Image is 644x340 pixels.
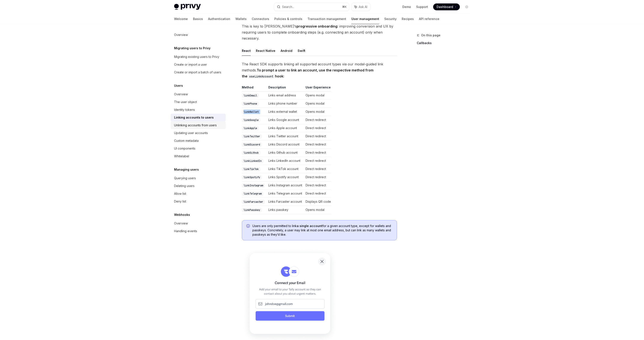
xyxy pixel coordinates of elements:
[304,116,331,124] td: Direct redirect
[304,190,331,198] td: Direct redirect
[304,165,331,173] td: Direct redirect
[242,61,397,79] span: The React SDK supports linking all supported account types via our modal-guided link methods.
[242,167,260,171] code: linkTikTok
[242,85,267,91] th: Method
[247,74,275,79] code: useLinkAccount
[304,149,331,157] td: Direct redirect
[171,129,226,137] a: Updating user accounts
[267,124,304,132] td: Links Apple account
[193,14,203,24] a: Basics
[171,227,226,235] a: Handling events
[274,3,349,11] button: Search...⌘K
[304,198,331,206] td: Displays QR code
[174,146,195,151] div: UI components
[282,4,294,9] div: Search...
[171,219,226,227] a: Overview
[174,70,221,75] div: Create or import a batch of users
[267,91,304,100] td: Links email address
[171,152,226,160] a: Whitelabel
[304,173,331,181] td: Direct redirect
[416,5,428,9] a: Support
[171,90,226,98] a: Overview
[304,124,331,132] td: Direct redirect
[242,142,262,147] code: linkDiscord
[174,176,196,181] div: Querying users
[171,121,226,129] a: Unlinking accounts from users
[351,3,370,11] button: Ask AI
[351,14,379,24] a: User management
[174,92,188,97] div: Overview
[252,14,269,24] a: Connectors
[242,183,265,188] code: linkInstagram
[402,14,414,24] a: Recipes
[174,221,188,226] div: Overview
[171,31,226,39] a: Overview
[242,151,260,155] code: linkGithub
[267,198,304,206] td: Links Farcaster account
[174,62,207,67] div: Create or import a user
[297,224,322,228] strong: a single account
[421,33,440,38] span: On this page
[242,110,260,114] code: linkWallet
[267,190,304,198] td: Links Telegram account
[304,85,331,91] th: User Experience
[174,229,197,234] div: Handling events
[274,14,302,24] a: Policies & controls
[402,5,411,9] a: Demo
[235,14,247,24] a: Wallets
[433,3,460,10] a: Dashboard
[304,181,331,190] td: Direct redirect
[171,61,226,68] a: Create or import a user
[171,53,226,61] a: Migrating existing users to Privy
[174,199,186,204] div: Deny list
[208,14,230,24] a: Authentication
[267,149,304,157] td: Links Github account
[174,54,219,59] div: Migrating existing users to Privy
[267,132,304,141] td: Links Twitter account
[174,167,199,172] h5: Managing users
[242,134,262,139] code: linkTwitter
[242,68,374,78] strong: To prompt a user to link an account, use the respective method from the hook:
[171,198,226,205] a: Deny list
[174,130,208,136] div: Updating user accounts
[256,46,275,56] button: React Native
[174,191,186,196] div: Allow list
[304,100,331,108] td: Opens modal
[174,4,201,10] img: light logo
[174,99,197,105] div: The user object
[174,115,214,120] div: Linking accounts to users
[417,40,474,46] a: Callbacks
[242,200,265,204] code: linkFarcaster
[304,108,331,116] td: Opens modal
[242,159,263,163] code: linkLinkedIn
[174,32,188,37] div: Overview
[246,224,251,229] svg: Info
[298,46,305,56] button: Swift
[342,5,347,9] span: ⌘ K
[297,24,337,28] strong: progressive onboarding
[242,192,263,196] code: linkTelegram
[174,212,190,217] h5: Webhooks
[171,145,226,152] a: UI components
[267,85,304,91] th: Description
[242,46,251,56] button: React
[267,141,304,149] td: Links Discord account
[174,46,210,51] h5: Migrating users to Privy
[384,14,397,24] a: Security
[267,181,304,190] td: Links Instagram account
[174,14,188,24] a: Welcome
[267,173,304,181] td: Links Spotify account
[463,3,470,10] button: Toggle dark mode
[171,174,226,182] a: Querying users
[304,91,331,100] td: Opens modal
[171,137,226,145] a: Custom metadata
[171,68,226,76] a: Create or import a batch of users
[267,108,304,116] td: Links external wallet
[419,14,439,24] a: API reference
[242,23,397,41] span: This is key to [PERSON_NAME]’s : improving conversion and UX by requiring users to complete onboa...
[267,165,304,173] td: Links TikTok account
[242,175,262,179] code: linkSpotify
[304,141,331,149] td: Direct redirect
[174,138,199,143] div: Custom metadata
[252,224,392,237] span: Users are only permitted to link for a given account type, except for wallets and passkeys. Concr...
